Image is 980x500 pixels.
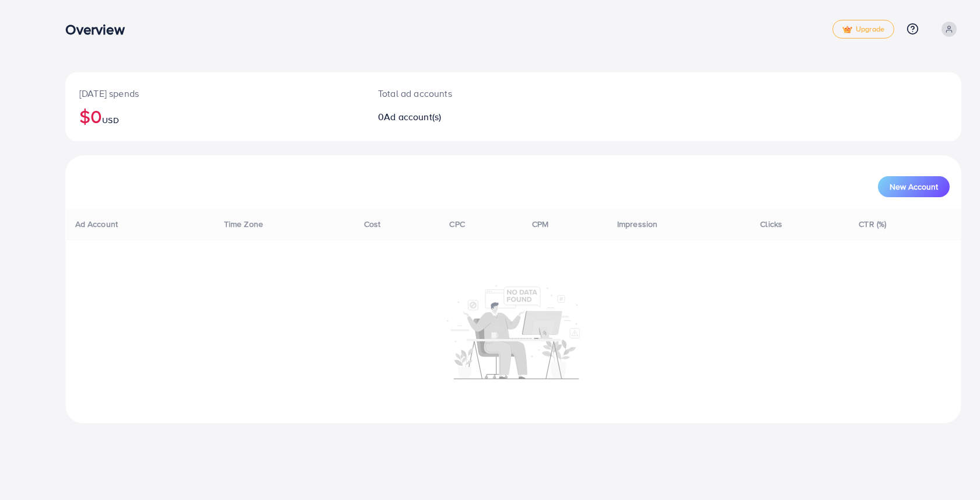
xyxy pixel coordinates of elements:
span: USD [102,114,118,126]
h2: 0 [378,111,574,123]
span: Ad account(s) [384,110,441,123]
span: New Account [890,183,938,191]
p: Total ad accounts [378,86,574,100]
a: tickUpgrade [832,20,894,39]
span: Upgrade [842,25,884,34]
button: New Account [878,176,950,197]
img: tick [842,26,852,34]
h3: Overview [65,21,134,38]
p: [DATE] spends [79,86,350,100]
h2: $0 [79,105,350,127]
